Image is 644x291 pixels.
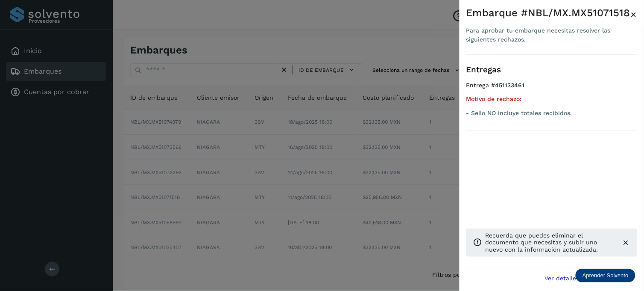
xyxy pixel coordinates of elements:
[466,95,637,103] h5: Motivo de rechazo:
[545,275,618,281] span: Ver detalle de embarque
[576,269,635,282] div: Aprender Solvento
[540,268,637,288] button: Ver detalle de embarque
[631,9,637,21] span: ×
[583,272,629,279] p: Aprender Solvento
[486,232,615,253] p: Recuerda que puedes eliminar el documento que necesitas y subir uno nuevo con la información actu...
[466,7,631,19] div: Embarque #NBL/MX.MX51071518
[466,82,637,96] h4: Entrega #451133461
[466,65,637,75] h3: Entregas
[466,26,631,44] div: Para aprobar tu embarque necesitas resolver las siguientes rechazos.
[631,7,637,22] button: Close
[466,110,637,117] p: - Sello NO incluye totales recibidos.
